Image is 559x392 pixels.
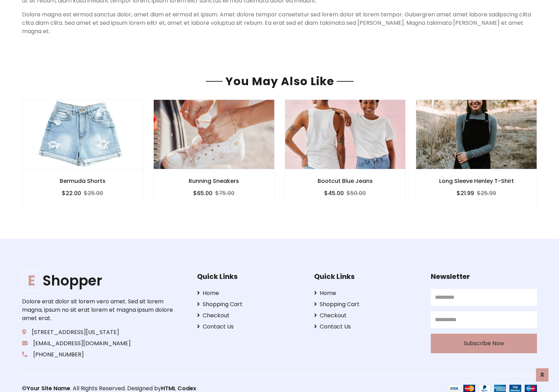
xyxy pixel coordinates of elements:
h5: Quick Links [314,272,420,281]
a: Checkout [314,311,420,320]
p: [PHONE_NUMBER] [22,350,175,359]
a: Running Sneakers $65.00$75.00 [153,99,275,205]
h6: Bermuda Shorts [22,178,143,184]
span: E [22,271,41,291]
a: Bermuda Shorts $22.00$25.00 [22,99,143,205]
p: Dolore magna est eirmod sanctus dolor, amet diam et eirmod et ipsum. Amet dolore tempor consetetu... [22,10,537,36]
h6: Bootcut Blue Jeans [285,178,406,184]
a: EShopper [22,272,175,289]
a: Long Sleeve Henley T-Shirt $21.99$25.99 [416,99,537,205]
h6: $45.00 [324,190,344,197]
h6: Long Sleeve Henley T-Shirt [416,178,537,184]
a: Shopping Cart [314,300,420,309]
h6: $21.99 [457,190,474,197]
del: $25.99 [477,189,496,197]
p: [EMAIL_ADDRESS][DOMAIN_NAME] [22,339,175,348]
del: $50.00 [347,189,366,197]
a: Contact Us [197,323,303,331]
h6: $22.00 [62,190,81,197]
a: Home [197,289,303,297]
button: Subscribe Now [431,334,537,353]
a: Home [314,289,420,297]
h1: Shopper [22,272,175,289]
p: [STREET_ADDRESS][US_STATE] [22,328,175,336]
h5: Quick Links [197,272,303,281]
a: Contact Us [314,323,420,331]
span: You May Also Like [223,73,337,89]
p: Dolore erat dolor sit lorem vero amet. Sed sit lorem magna, ipsum no sit erat lorem et magna ipsu... [22,297,175,323]
a: Bootcut Blue Jeans $45.00$50.00 [285,99,406,205]
h5: Newsletter [431,272,537,281]
h6: $65.00 [193,190,212,197]
del: $25.00 [84,189,103,197]
del: $75.00 [215,189,234,197]
a: Checkout [197,311,303,320]
a: Shopping Cart [197,300,303,309]
h6: Running Sneakers [154,178,274,184]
